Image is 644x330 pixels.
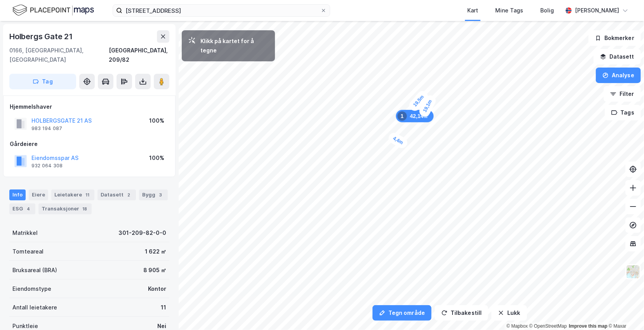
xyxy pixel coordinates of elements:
button: Lukk [491,305,527,321]
img: Z [626,264,641,279]
div: [PERSON_NAME] [575,6,619,15]
div: Eiere [29,189,48,200]
div: Transaksjoner [38,203,92,214]
button: Tilbakestill [435,305,488,321]
div: Bolig [540,6,554,15]
div: Klikk på kartet for å tegne [200,36,269,55]
button: Datasett [594,49,641,64]
div: 100% [149,153,164,163]
div: Tomteareal [12,247,44,256]
button: Bokmerker [588,30,641,46]
div: Datasett [97,189,136,200]
div: Kart [467,6,478,15]
div: Map marker [396,110,433,122]
div: Matrikkel [12,228,38,238]
div: Hjemmelshaver [10,102,169,111]
div: 0166, [GEOGRAPHIC_DATA], [GEOGRAPHIC_DATA] [9,46,109,64]
div: Gårdeiere [10,139,169,149]
div: Map marker [407,89,430,113]
div: Mine Tags [495,6,523,15]
div: Eiendomstype [12,284,51,294]
div: Map marker [418,94,438,118]
div: 932 064 308 [31,163,63,169]
div: 3 [157,191,165,199]
div: 8 905 ㎡ [143,266,166,275]
div: 1 [397,111,407,121]
div: Bygg [139,189,168,200]
a: OpenStreetMap [529,323,567,329]
input: Søk på adresse, matrikkel, gårdeiere, leietakere eller personer [122,5,320,16]
div: 983 194 087 [31,125,62,132]
button: Filter [604,86,641,102]
div: 18 [81,205,89,213]
div: Leietakere [51,189,94,200]
a: Mapbox [506,323,528,329]
div: Map marker [387,131,409,150]
div: Bruksareal (BRA) [12,266,57,275]
div: Kontrollprogram for chat [605,293,644,330]
button: Tegn område [372,305,432,321]
div: 1 622 ㎡ [145,247,166,256]
div: Kontor [148,284,166,294]
div: 11 [161,303,166,312]
button: Tags [605,105,641,120]
div: 4 [24,205,32,213]
div: Info [9,189,26,200]
button: Analyse [596,68,641,83]
div: 11 [84,191,91,199]
div: [GEOGRAPHIC_DATA], 209/82 [109,46,169,64]
a: Improve this map [569,323,607,329]
div: Holbergs Gate 21 [9,30,74,43]
div: Antall leietakere [12,303,57,312]
img: logo.f888ab2527a4732fd821a326f86c7f29.svg [12,3,94,17]
button: Tag [9,74,76,89]
iframe: Chat Widget [605,293,644,330]
div: 2 [125,191,133,199]
div: 100% [149,116,164,125]
div: ESG [9,203,35,214]
div: 301-209-82-0-0 [118,228,166,238]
